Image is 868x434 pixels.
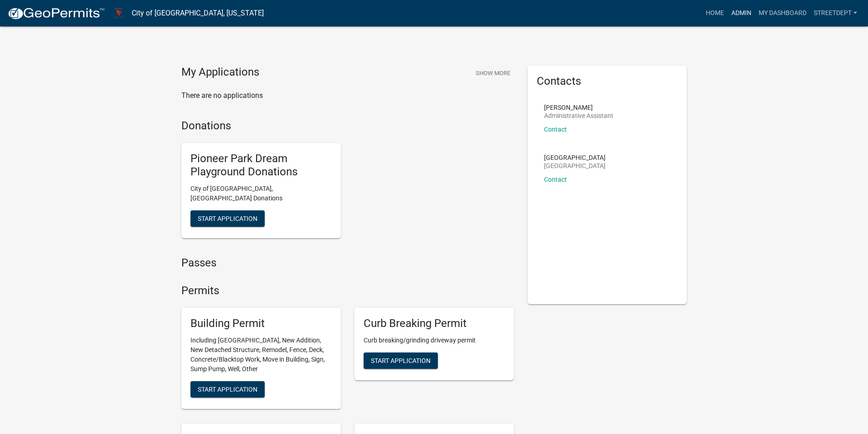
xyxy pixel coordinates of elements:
[181,90,514,101] p: There are no applications
[190,210,265,227] button: Start Application
[190,336,332,374] p: Including [GEOGRAPHIC_DATA], New Addition, New Detached Structure, Remodel, Fence, Deck, Concrete...
[190,152,332,179] h5: Pioneer Park Dream Playground Donations
[364,352,438,369] button: Start Application
[544,112,613,119] p: Administrative Assistant
[544,154,606,161] p: [GEOGRAPHIC_DATA]
[181,66,259,79] h4: My Applications
[371,357,431,364] span: Start Application
[544,163,606,169] p: [GEOGRAPHIC_DATA]
[755,5,810,22] a: My Dashboard
[544,104,613,111] p: [PERSON_NAME]
[544,176,567,183] a: Contact
[472,66,514,81] button: Show More
[198,386,257,393] span: Start Application
[181,284,514,297] h4: Permits
[190,381,265,398] button: Start Application
[132,5,264,21] a: City of [GEOGRAPHIC_DATA], [US_STATE]
[112,7,124,19] img: City of Harlan, Iowa
[544,126,567,133] a: Contact
[537,75,678,88] h5: Contacts
[702,5,728,22] a: Home
[810,5,861,22] a: streetdept
[364,336,505,345] p: Curb breaking/grinding driveway permit
[364,317,505,330] h5: Curb Breaking Permit
[198,214,257,222] span: Start Application
[190,184,332,203] p: City of [GEOGRAPHIC_DATA], [GEOGRAPHIC_DATA] Donations
[728,5,755,22] a: Admin
[190,317,332,330] h5: Building Permit
[181,119,514,133] h4: Donations
[181,256,514,270] h4: Passes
